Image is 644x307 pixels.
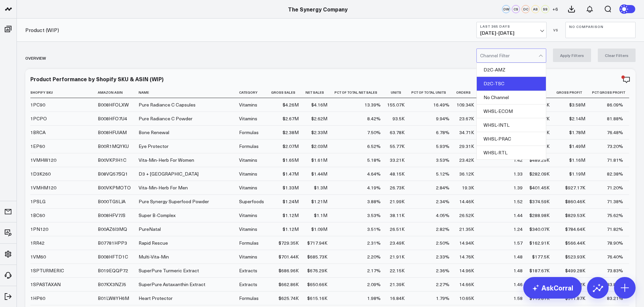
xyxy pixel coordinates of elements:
div: 3.88% [367,198,381,205]
div: 33.21K [390,157,405,163]
button: Last 365 Days[DATE]-[DATE] [476,22,547,38]
b: Last 365 Days [480,24,543,28]
div: 2.31% [367,240,381,246]
div: 1D3K260 [30,171,51,177]
a: The Synergy Company [288,5,348,13]
div: $1.19M [569,171,585,177]
div: 5.18% [367,157,381,163]
div: 23.42K [459,157,474,163]
th: Pct Of Total Net Sales [333,87,387,98]
div: 9.94% [436,115,449,122]
div: 109.34K [457,101,474,108]
div: 1SPASTAXAN [30,281,61,288]
div: 1BC60 [30,212,45,219]
div: Eye Protector [139,143,169,150]
div: $499.28K [565,267,585,274]
div: 14.96K [459,267,474,274]
div: WHSL-INTL [477,118,546,132]
div: 73.20% [607,143,623,150]
div: 1.48 [514,253,523,260]
div: $829.53K [565,212,585,219]
div: $489.29K [529,157,550,163]
div: 1.79% [436,295,449,302]
div: $566.44K [565,240,585,246]
div: 23.67K [459,115,474,122]
div: 155.07K [387,101,405,108]
button: No Comparison [565,22,636,38]
div: $2.14M [569,115,585,122]
th: Units [387,87,411,98]
div: Bone Renewal [139,129,169,136]
div: 7.50% [367,129,381,136]
span: + 6 [552,7,558,11]
button: +6 [551,5,559,13]
a: AskCorral [523,277,582,299]
div: B00VKPMOTO [98,184,131,191]
div: $1.33M [283,184,299,191]
div: 1PC90 [30,101,45,108]
div: SS [541,5,549,13]
div: B008HFUIAM [98,129,127,136]
div: 1HP60 [30,295,45,302]
div: 14.66K [459,281,474,288]
div: B008HFTD1C [98,253,128,260]
div: Formulas [239,129,259,136]
div: DC [522,5,530,13]
div: $1.1M [314,212,327,219]
a: Product (WIP) [25,26,59,34]
div: 71.20% [607,184,623,191]
div: WHSL-RTL [477,146,546,159]
div: $717.94K [307,240,327,246]
div: 6.52% [367,143,381,150]
div: Vitamins [239,171,257,177]
div: 1.39 [514,184,523,191]
div: 26.51K [390,226,405,233]
div: WHSL-PRAC [477,132,546,146]
div: $701.44K [279,253,299,260]
div: Vitamins [239,253,257,260]
div: $685.73K [307,253,327,260]
div: 2.36% [436,267,449,274]
button: Apply Filters [553,49,591,62]
div: Overview [25,50,46,66]
div: 23.49K [390,240,405,246]
div: Extracts [239,281,257,288]
div: 14.94K [459,240,474,246]
div: $784.64K [565,226,585,233]
b: No Comparison [569,25,632,29]
div: 1.57 [514,240,523,246]
div: 3.51% [367,226,381,233]
div: Pure Radiance C Powder [139,115,193,122]
div: 21.39K [390,281,405,288]
div: 1PCPO [30,115,47,122]
div: 1VMHM120 [30,184,56,191]
div: B00VKPJH1C [98,157,126,163]
div: Superfoods [239,198,264,205]
div: 4.64% [367,171,381,177]
div: 1.52 [514,198,523,205]
div: 19.3K [462,184,474,191]
div: B008HFOLXW [98,101,129,108]
div: $650.66K [307,281,327,288]
div: 5.12% [436,171,449,177]
div: $187.67K [529,267,550,274]
div: 1.42 [514,157,523,163]
div: 2.50% [436,240,449,246]
div: Vitamins [239,157,257,163]
div: $2.67M [283,115,299,122]
div: 75.62% [607,212,623,219]
div: 36.12K [459,171,474,177]
div: AS [531,5,539,13]
div: Rapid Rescue [139,240,168,246]
div: $625.74K [279,295,299,302]
div: 13.39% [364,101,381,108]
div: $4.26M [283,101,299,108]
div: $1.65M [283,157,299,163]
div: 3.53% [367,212,381,219]
div: D2C-TSC [477,77,546,91]
th: Shopify Sku [30,87,98,98]
div: Product Performance by Shopify SKU & ASIN (WIP) [30,75,164,83]
div: 34.71K [459,129,474,136]
div: Vita-Min-Herb For Women [139,157,194,163]
div: 14.76K [459,253,474,260]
